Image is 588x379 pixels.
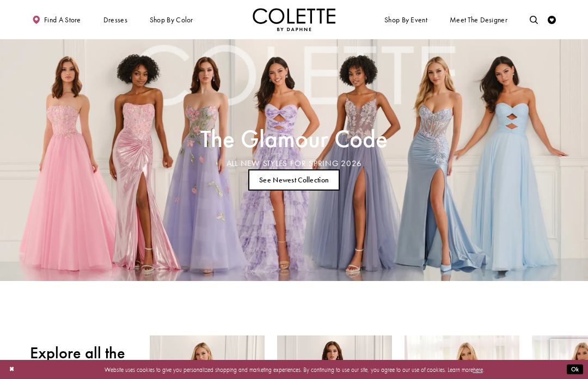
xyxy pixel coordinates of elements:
[546,8,558,31] a: Check Wishlist
[44,16,81,24] span: Find a store
[450,16,507,24] span: Meet the designer
[148,8,195,31] span: Shop by color
[150,16,193,24] span: Shop by color
[448,8,510,31] a: Meet the designer
[253,8,335,31] img: Colette by Daphne
[567,364,583,375] button: Submit Dialog
[5,362,19,377] button: Close Dialog
[198,166,390,194] ul: Slider Links
[103,16,127,24] span: Dresses
[248,169,340,191] a: See Newest Collection The Glamour Code ALL NEW STYLES FOR SPRING 2026
[382,8,429,31] span: Shop By Event
[101,8,130,31] span: Dresses
[30,8,83,31] a: Find a store
[59,364,529,375] p: Website uses cookies to give you personalized shopping and marketing experiences. By continuing t...
[528,8,540,31] a: Toggle search
[253,8,335,31] a: Visit Home Page
[200,127,388,150] h2: The Glamour Code
[384,16,427,24] span: Shop By Event
[473,365,483,373] a: here
[200,159,388,168] h4: ALL NEW STYLES FOR SPRING 2026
